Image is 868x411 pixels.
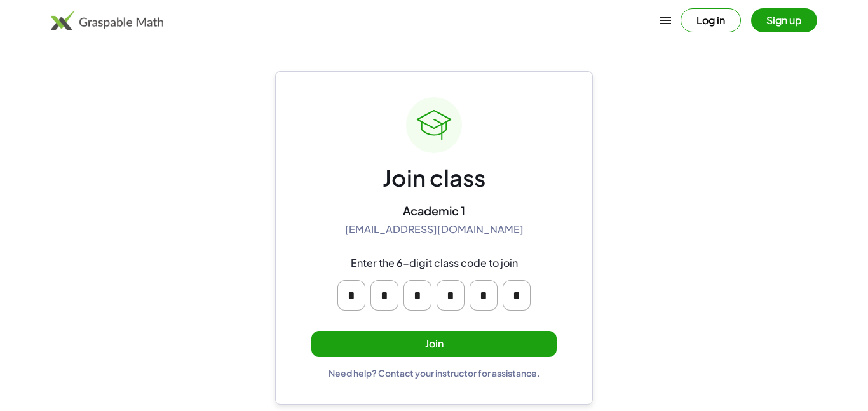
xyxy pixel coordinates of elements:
input: Please enter OTP character 1 [337,280,365,311]
input: Please enter OTP character 3 [403,280,431,311]
div: Need help? Contact your instructor for assistance. [329,367,540,379]
div: Enter the 6-digit class code to join [351,257,518,270]
input: Please enter OTP character 4 [437,280,465,311]
input: Please enter OTP character 2 [370,280,398,311]
div: [EMAIL_ADDRESS][DOMAIN_NAME] [345,223,524,236]
div: Join class [383,163,485,193]
input: Please enter OTP character 5 [470,280,498,311]
button: Sign up [751,8,817,32]
button: Join [311,331,557,357]
input: Please enter OTP character 6 [503,280,531,311]
div: Academic 1 [403,203,465,218]
button: Log in [681,8,741,32]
